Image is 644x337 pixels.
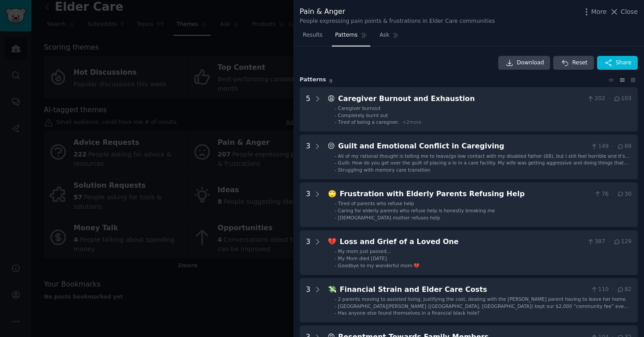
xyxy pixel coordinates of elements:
[300,6,495,17] div: Pain & Anger
[608,95,610,103] span: ·
[621,7,638,17] span: Close
[335,105,336,111] div: -
[612,286,614,294] span: ·
[338,263,420,268] span: Goodbye to my wonderful mom 💔
[328,94,335,103] span: 😩
[338,141,587,152] div: Guilt and Emotional Conflict in Caregiving
[338,303,629,315] span: [GEOGRAPHIC_DATA][PERSON_NAME] ([GEOGRAPHIC_DATA], [GEOGRAPHIC_DATA]) kept our $2,000 “community ...
[338,119,399,125] span: Tired of being a caregiver.
[335,215,336,221] div: -
[338,201,414,206] span: Tired of parents who refuse help
[335,310,336,316] div: -
[335,303,336,309] div: -
[617,190,631,198] span: 30
[335,119,336,125] div: -
[610,7,638,17] button: Close
[617,143,631,151] span: 69
[612,143,614,151] span: ·
[587,238,605,246] span: 387
[335,255,336,261] div: -
[335,200,336,206] div: -
[328,285,337,294] span: 💸
[300,28,326,46] a: Results
[338,160,630,178] span: Guilt: How do you get over the guilt of placing a lo in a care facility. My wife was getting aggr...
[517,59,544,67] span: Download
[338,93,584,105] div: Caregiver Burnout and Exhaustion
[340,189,591,200] div: Frustration with Elderly Parents Refusing Help
[303,31,322,39] span: Results
[332,28,370,46] a: Patterns
[613,238,631,246] span: 129
[338,105,381,111] span: Caregiver burnout
[335,112,336,118] div: -
[338,310,480,316] span: Has anyone else found themselves in a financial black hole?
[338,113,388,118] span: Completely burnt out
[340,236,584,248] div: Loss and Grief of a Loved One
[335,31,357,39] span: Patterns
[338,215,441,220] span: [DEMOGRAPHIC_DATA] mother refuses help
[300,17,495,25] div: People expressing pain points & frustrations in Elder Care communities
[613,95,631,103] span: 103
[338,153,630,165] span: All of my rational thought is telling me to leave/go low contact with my disabled father (68), bu...
[590,143,609,151] span: 149
[335,167,336,173] div: -
[612,190,614,198] span: ·
[338,167,431,173] span: Struggling with memory care transition
[328,237,337,246] span: 💔
[553,56,593,70] button: Reset
[338,296,627,302] span: 2 parents moving to assisted living, justifying the cost, dealing with the [PERSON_NAME] parent h...
[335,153,336,159] div: -
[587,95,605,103] span: 202
[306,93,310,126] div: 5
[377,28,402,46] a: Ask
[335,160,336,166] div: -
[338,256,387,261] span: My Mom died [DATE]
[335,207,336,214] div: -
[335,262,336,269] div: -
[306,284,310,316] div: 3
[597,56,638,70] button: Share
[590,286,609,294] span: 110
[572,59,587,67] span: Reset
[306,189,310,221] div: 3
[402,119,422,125] span: + 2 more
[591,7,607,17] span: More
[328,142,335,150] span: 😔
[300,76,326,84] span: Pattern s
[594,190,609,198] span: 76
[380,31,390,39] span: Ask
[616,59,631,67] span: Share
[498,56,551,70] a: Download
[617,286,631,294] span: 82
[338,249,391,254] span: My mom just passed...
[335,248,336,254] div: -
[582,7,607,17] button: More
[306,236,310,269] div: 3
[329,78,332,84] span: 9
[328,190,337,198] span: 🙄
[608,238,610,246] span: ·
[335,296,336,302] div: -
[340,284,588,295] div: Financial Strain and Elder Care Costs
[306,141,310,173] div: 3
[338,208,495,213] span: Caring for elderly parents who refuse help is honestly breaking me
